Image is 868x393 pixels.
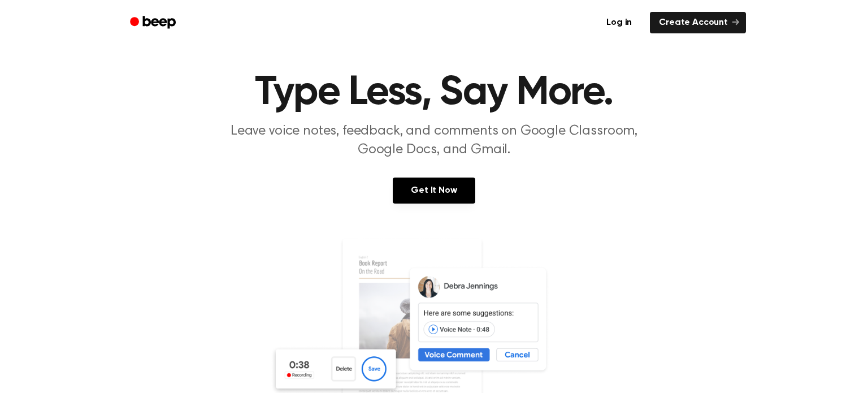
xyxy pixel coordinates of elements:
[650,12,746,33] a: Create Account
[595,10,643,36] a: Log in
[145,72,723,113] h1: Type Less, Say More.
[217,122,651,159] p: Leave voice notes, feedback, and comments on Google Classroom, Google Docs, and Gmail.
[122,12,186,34] a: Beep
[393,178,475,204] a: Get It Now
